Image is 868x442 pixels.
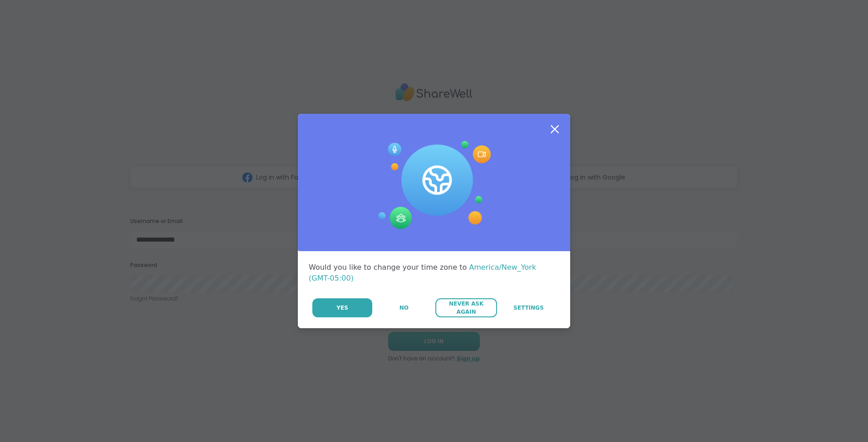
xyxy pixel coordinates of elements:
[377,141,491,230] img: Session Experience
[440,300,492,316] span: Never Ask Again
[312,298,372,317] button: Yes
[309,263,536,282] span: America/New_York (GMT-05:00)
[336,304,348,312] span: Yes
[513,304,544,312] span: Settings
[498,298,559,317] a: Settings
[309,262,559,284] div: Would you like to change your time zone to
[399,304,409,312] span: No
[373,298,434,317] button: No
[435,298,497,317] button: Never Ask Again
